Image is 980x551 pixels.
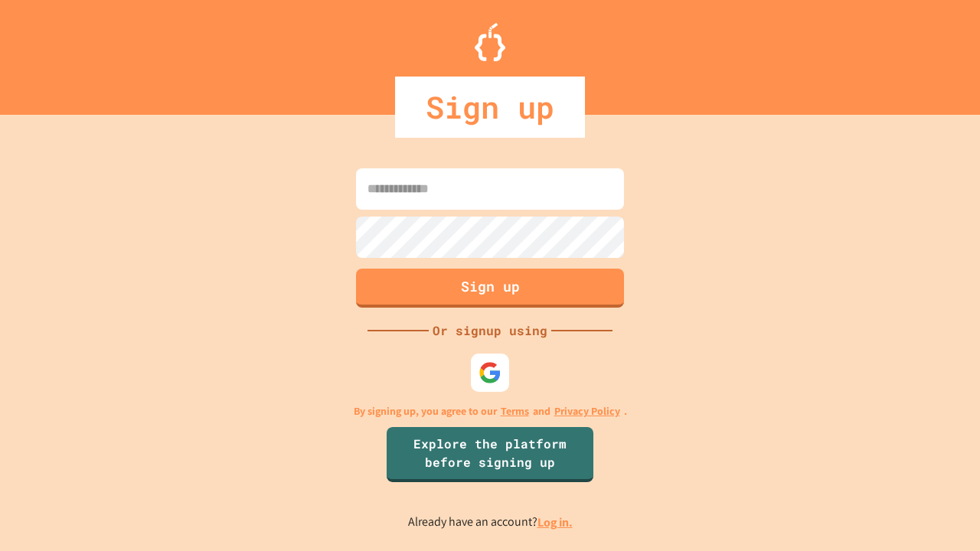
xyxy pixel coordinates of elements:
[354,403,627,419] p: By signing up, you agree to our and .
[479,361,501,384] img: google-icon.svg
[537,514,573,530] a: Log in.
[356,269,624,308] button: Sign up
[554,403,620,419] a: Privacy Policy
[429,321,551,340] div: Or signup using
[475,23,505,61] img: Logo.svg
[501,403,529,419] a: Terms
[387,427,593,482] a: Explore the platform before signing up
[395,77,585,138] div: Sign up
[408,513,573,532] p: Already have an account?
